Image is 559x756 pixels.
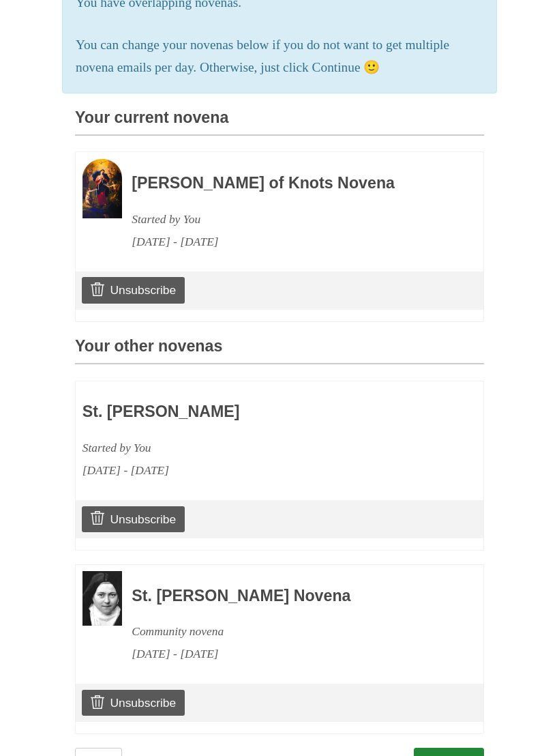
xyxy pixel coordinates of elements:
[82,690,185,716] a: Unsubscribe
[82,403,397,421] h3: St. [PERSON_NAME]
[75,338,484,364] h3: Your other novenas
[132,643,447,665] div: [DATE] - [DATE]
[132,587,447,605] h3: St. [PERSON_NAME] Novena
[82,571,122,626] img: Novena image
[132,175,447,192] h3: [PERSON_NAME] of Knots Novena
[82,159,122,218] img: Novena image
[82,277,185,303] a: Unsubscribe
[132,620,447,643] div: Community novena
[132,231,447,253] div: [DATE] - [DATE]
[82,459,397,482] div: [DATE] - [DATE]
[132,208,447,231] div: Started by You
[82,506,185,532] a: Unsubscribe
[82,437,397,459] div: Started by You
[75,109,484,136] h3: Your current novena
[76,34,483,79] p: You can change your novenas below if you do not want to get multiple novena emails per day. Other...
